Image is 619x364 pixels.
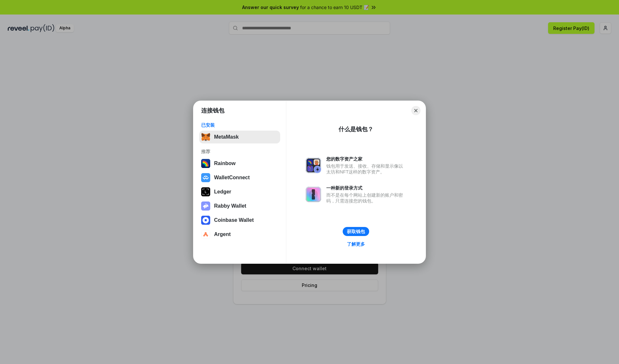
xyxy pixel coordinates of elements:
[201,107,224,114] h1: 连接钱包
[343,227,369,236] button: 获取钱包
[199,214,280,227] button: Coinbase Wallet
[201,202,210,211] img: svg+xml,%3Csvg%20xmlns%3D%22http%3A%2F%2Fwww.w3.org%2F2000%2Fsvg%22%20fill%3D%22none%22%20viewBox...
[199,228,280,241] button: Argent
[214,175,250,181] div: WalletConnect
[214,217,254,223] div: Coinbase Wallet
[201,159,210,168] img: svg+xml,%3Csvg%20width%3D%22120%22%20height%3D%22120%22%20viewBox%3D%220%200%20120%20120%22%20fil...
[199,131,280,143] button: MetaMask
[201,187,210,196] img: svg+xml,%3Csvg%20xmlns%3D%22http%3A%2F%2Fwww.w3.org%2F2000%2Fsvg%22%20width%3D%2228%22%20height%3...
[347,241,365,247] div: 了解更多
[199,171,280,184] button: WalletConnect
[201,133,210,142] img: svg+xml,%3Csvg%20fill%3D%22none%22%20height%3D%2233%22%20viewBox%3D%220%200%2035%2033%22%20width%...
[214,189,231,195] div: Ledger
[201,173,210,182] img: svg+xml,%3Csvg%20width%3D%2228%22%20height%3D%2228%22%20viewBox%3D%220%200%2028%2028%22%20fill%3D...
[326,163,406,175] div: 钱包用于发送、接收、存储和显示像以太坊和NFT这样的数字资产。
[343,240,369,248] a: 了解更多
[201,122,278,128] div: 已安装
[326,192,406,204] div: 而不是在每个网站上创建新的账户和密码，只需连接您的钱包。
[199,157,280,170] button: Rainbow
[201,149,278,154] div: 推荐
[306,158,321,173] img: svg+xml,%3Csvg%20xmlns%3D%22http%3A%2F%2Fwww.w3.org%2F2000%2Fsvg%22%20fill%3D%22none%22%20viewBox...
[339,125,373,133] div: 什么是钱包？
[214,203,246,209] div: Rabby Wallet
[306,187,321,202] img: svg+xml,%3Csvg%20xmlns%3D%22http%3A%2F%2Fwww.w3.org%2F2000%2Fsvg%22%20fill%3D%22none%22%20viewBox...
[214,231,231,237] div: Argent
[214,161,236,166] div: Rainbow
[199,185,280,198] button: Ledger
[411,106,420,115] button: Close
[326,185,406,191] div: 一种新的登录方式
[214,134,239,140] div: MetaMask
[201,216,210,225] img: svg+xml,%3Csvg%20width%3D%2228%22%20height%3D%2228%22%20viewBox%3D%220%200%2028%2028%22%20fill%3D...
[326,156,406,162] div: 您的数字资产之家
[347,229,365,234] div: 获取钱包
[199,200,280,212] button: Rabby Wallet
[201,230,210,239] img: svg+xml,%3Csvg%20width%3D%2228%22%20height%3D%2228%22%20viewBox%3D%220%200%2028%2028%22%20fill%3D...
